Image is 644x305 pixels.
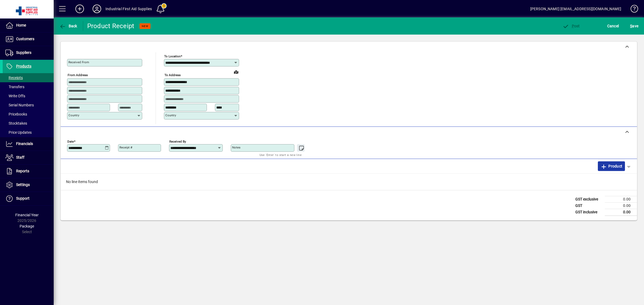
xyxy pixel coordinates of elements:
[3,73,54,82] a: Receipts
[61,174,637,190] div: No line items found
[3,119,54,128] a: Stocktakes
[68,113,79,117] mat-label: Country
[88,4,105,14] button: Profile
[607,22,619,30] span: Cancel
[598,161,625,171] button: Product
[5,85,24,89] span: Transfers
[605,209,637,215] td: 0.00
[606,21,620,31] button: Cancel
[232,68,240,76] a: View on map
[572,24,574,28] span: P
[3,151,54,164] a: Staff
[630,22,638,30] span: ave
[5,94,25,98] span: Write Offs
[54,21,83,31] app-page-header-button: Back
[20,224,34,228] span: Package
[3,82,54,91] a: Transfers
[16,196,30,200] span: Support
[165,113,176,117] mat-label: Country
[16,23,26,27] span: Home
[16,50,31,55] span: Suppliers
[5,130,32,135] span: Price Updates
[169,139,186,143] mat-label: Received by
[164,54,181,58] mat-label: To location
[605,196,637,202] td: 0.00
[16,64,31,68] span: Products
[142,24,148,28] span: NEW
[3,32,54,46] a: Customers
[16,155,24,159] span: Staff
[605,202,637,209] td: 0.00
[16,37,34,41] span: Customers
[3,19,54,32] a: Home
[562,24,580,28] span: ost
[3,91,54,101] a: Write Offs
[3,46,54,59] a: Suppliers
[3,192,54,205] a: Support
[630,24,632,28] span: S
[3,110,54,119] a: Pricebooks
[87,22,134,30] div: Product Receipt
[3,165,54,178] a: Reports
[3,101,54,110] a: Serial Numbers
[629,21,640,31] button: Save
[58,21,79,31] button: Back
[68,60,89,64] mat-label: Received From
[119,146,132,149] mat-label: Receipt #
[561,21,581,31] button: Post
[573,209,605,215] td: GST inclusive
[232,146,240,149] mat-label: Notes
[3,178,54,192] a: Settings
[259,152,302,158] mat-hint: Use 'Enter' to start a new line
[71,4,88,14] button: Add
[3,137,54,151] a: Financials
[16,183,30,187] span: Settings
[15,213,39,217] span: Financial Year
[5,121,27,125] span: Stocktakes
[3,128,54,137] a: Price Updates
[5,76,23,80] span: Receipts
[601,162,622,170] span: Product
[105,5,152,13] div: Industrial First Aid Supplies
[67,139,74,143] mat-label: Date
[5,112,27,116] span: Pricebooks
[5,103,34,107] span: Serial Numbers
[627,1,637,18] a: Knowledge Base
[573,196,605,202] td: GST exclusive
[16,169,29,173] span: Reports
[59,24,77,28] span: Back
[530,5,621,13] div: [PERSON_NAME] [EMAIL_ADDRESS][DOMAIN_NAME]
[573,202,605,209] td: GST
[16,142,33,146] span: Financials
